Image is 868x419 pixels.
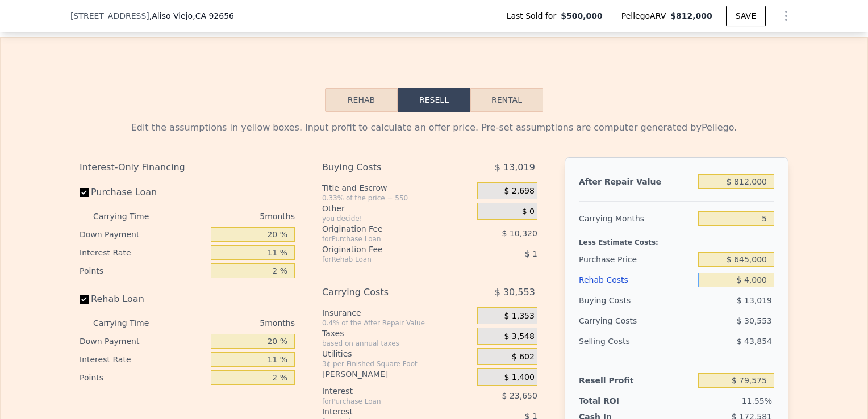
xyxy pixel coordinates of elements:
[579,249,694,270] div: Purchase Price
[504,186,534,196] span: $ 2,698
[80,225,206,244] div: Down Payment
[322,203,473,214] div: Other
[193,11,234,20] span: , CA 92656
[512,352,535,362] span: $ 602
[322,194,473,203] div: 0.33% of the price + 550
[502,229,537,238] span: $ 10,320
[507,10,561,22] span: Last Sold for
[742,396,772,405] span: 11.55%
[80,289,206,309] label: Rehab Loan
[775,5,798,27] button: Show Options
[737,316,772,325] span: $ 30,553
[322,397,449,406] div: for Purchase Loan
[502,391,537,400] span: $ 23,650
[80,295,89,304] input: Rehab Loan
[80,182,206,203] label: Purchase Loan
[80,350,206,368] div: Interest Rate
[80,121,788,135] div: Edit the assumptions in yellow boxes. Input profit to calculate an offer price. Pre-set assumptio...
[322,359,473,368] div: 3¢ per Finished Square Foot
[80,332,206,350] div: Down Payment
[322,157,449,178] div: Buying Costs
[670,11,712,20] span: $812,000
[322,319,473,328] div: 0.4% of the After Repair Value
[561,10,603,22] span: $500,000
[495,282,535,303] span: $ 30,553
[726,6,766,26] button: SAVE
[93,207,167,225] div: Carrying Time
[322,214,473,223] div: you decide!
[322,386,449,397] div: Interest
[172,207,295,225] div: 5 months
[495,157,535,178] span: $ 13,019
[322,307,473,319] div: Insurance
[579,171,694,192] div: After Repair Value
[579,331,694,351] div: Selling Costs
[398,88,470,112] button: Resell
[579,270,694,290] div: Rehab Costs
[579,229,774,249] div: Less Estimate Costs:
[525,249,537,258] span: $ 1
[737,337,772,346] span: $ 43,854
[504,311,534,321] span: $ 1,353
[504,372,534,383] span: $ 1,400
[322,348,473,359] div: Utilities
[322,182,473,194] div: Title and Escrow
[322,255,449,264] div: for Rehab Loan
[737,296,772,305] span: $ 13,019
[579,290,694,311] div: Buying Costs
[470,88,543,112] button: Rental
[579,208,694,229] div: Carrying Months
[172,314,295,332] div: 5 months
[322,223,449,234] div: Origination Fee
[149,10,234,22] span: , Aliso Viejo
[322,282,449,303] div: Carrying Costs
[522,207,535,217] span: $ 0
[80,188,89,197] input: Purchase Loan
[322,244,449,255] div: Origination Fee
[504,332,534,342] span: $ 3,548
[322,339,473,348] div: based on annual taxes
[322,328,473,339] div: Taxes
[80,244,206,262] div: Interest Rate
[322,234,449,244] div: for Purchase Loan
[579,395,650,407] div: Total ROI
[80,262,206,280] div: Points
[322,406,449,417] div: Interest
[80,157,295,178] div: Interest-Only Financing
[325,88,398,112] button: Rehab
[579,311,650,331] div: Carrying Costs
[80,368,206,387] div: Points
[621,10,671,22] span: Pellego ARV
[322,368,473,380] div: [PERSON_NAME]
[93,314,167,332] div: Carrying Time
[579,370,694,391] div: Resell Profit
[70,10,149,22] span: [STREET_ADDRESS]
